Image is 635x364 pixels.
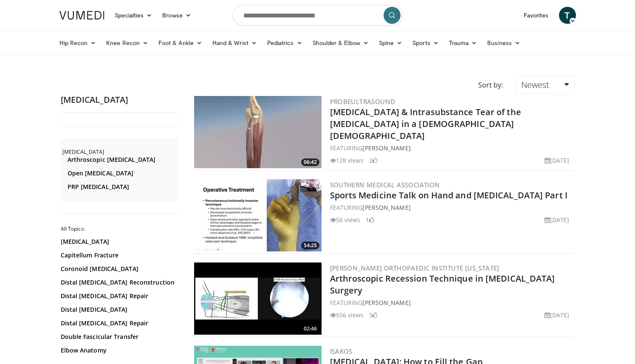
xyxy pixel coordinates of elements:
[374,34,407,51] a: Spine
[472,76,509,94] div: Sort by:
[362,203,410,212] a: [PERSON_NAME]
[407,34,444,51] a: Sports
[61,265,175,273] a: Coronoid [MEDICAL_DATA]
[54,34,102,51] a: Hip Recon
[61,333,175,341] a: Double Fascicular Transfer
[207,34,262,51] a: Hand & Wrist
[110,7,158,24] a: Specialties
[194,262,322,335] img: 5f05edc8-b6e4-4240-8568-6f57c606157a.300x170_q85_crop-smart_upscale.jpg
[194,96,322,168] a: 06:42
[330,156,364,165] li: 128 views
[330,264,500,272] a: [PERSON_NAME] Orthopaedic Institute [US_STATE]
[61,251,175,260] a: Capitellum Fracture
[68,155,175,164] a: Arthroscopic [MEDICAL_DATA]
[369,310,378,319] li: 5
[61,292,175,300] a: Distal [MEDICAL_DATA] Repair
[330,144,573,152] div: FEATURING
[59,11,104,20] img: VuMedi Logo
[559,7,576,24] a: T
[157,7,196,24] a: Browse
[262,34,308,51] a: Pediatrics
[330,273,555,296] a: Arthroscopic Recession Technique in [MEDICAL_DATA] Surgery
[301,242,319,249] span: 54:25
[330,181,440,189] a: Southern Medical Association
[330,106,521,141] a: [MEDICAL_DATA] & Intrasubstance Tear of the [MEDICAL_DATA] in a [DEMOGRAPHIC_DATA] [DEMOGRAPHIC_D...
[545,215,570,224] li: [DATE]
[330,189,567,201] a: Sports Medicine Talk on Hand and [MEDICAL_DATA] Part I
[194,262,322,335] a: 02:46
[366,215,374,224] li: 1
[330,97,395,106] a: Probeultrasound
[61,226,178,232] h2: All Topics:
[330,347,353,356] a: ISAKOS
[61,94,180,105] h2: [MEDICAL_DATA]
[61,319,175,327] a: Distal [MEDICAL_DATA] Repair
[362,299,410,307] a: [PERSON_NAME]
[444,34,483,51] a: Trauma
[369,156,378,165] li: 2
[301,158,319,166] span: 06:42
[521,79,549,90] span: Newest
[194,96,322,168] img: 92165b0e-0b28-450d-9733-bef906a933be.300x170_q85_crop-smart_upscale.jpg
[153,34,207,51] a: Foot & Ankle
[308,34,374,51] a: Shoulder & Elbow
[61,346,175,355] a: Elbow Anatomy
[61,305,175,314] a: Distal [MEDICAL_DATA]
[330,215,361,224] li: 56 views
[68,183,175,191] a: PRP [MEDICAL_DATA]
[61,278,175,287] a: Distal [MEDICAL_DATA] Reconstruction
[194,179,322,251] img: 313c2fb6-d298-43cc-80f4-1c894f8b9b98.300x170_q85_crop-smart_upscale.jpg
[101,34,153,51] a: Knee Recon
[545,310,570,319] li: [DATE]
[516,76,574,94] a: Newest
[330,298,573,307] div: FEATURING
[330,203,573,212] div: FEATURING
[233,5,403,25] input: Search topics, interventions
[545,156,570,165] li: [DATE]
[62,149,178,155] h2: [MEDICAL_DATA]
[301,325,319,333] span: 02:46
[68,169,175,178] a: Open [MEDICAL_DATA]
[362,144,410,152] a: [PERSON_NAME]
[482,34,525,51] a: Business
[330,310,364,319] li: 556 views
[61,237,175,246] a: [MEDICAL_DATA]
[519,7,554,24] a: Favorites
[194,179,322,251] a: 54:25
